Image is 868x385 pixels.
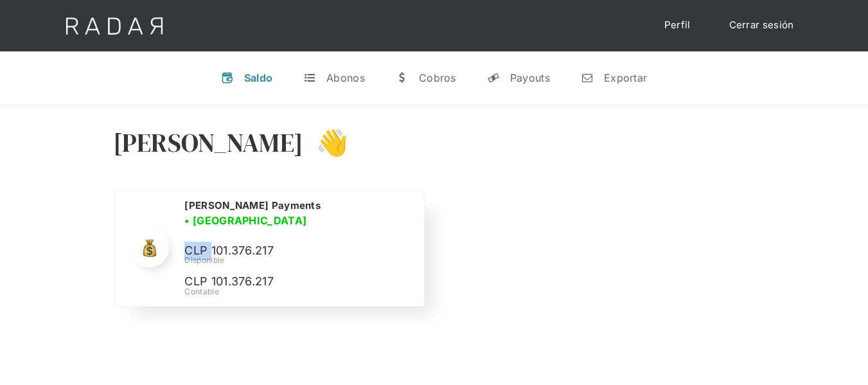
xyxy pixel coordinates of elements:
div: Saldo [244,71,273,84]
h2: [PERSON_NAME] Payments [184,199,321,212]
p: CLP 101.376.217 [184,273,377,291]
p: CLP 101.376.217 [184,242,377,260]
div: Payouts [510,71,550,84]
a: Perfil [651,13,704,38]
h3: • [GEOGRAPHIC_DATA] [184,213,306,228]
div: Exportar [604,71,647,84]
h3: 👋 [303,127,348,159]
h3: [PERSON_NAME] [113,127,304,159]
div: Cobros [419,71,456,84]
div: Disponible [184,255,408,266]
div: v [221,71,234,84]
div: n [581,71,594,84]
a: Cerrar sesión [716,13,807,38]
div: Contable [184,286,408,298]
div: y [487,71,500,84]
div: w [396,71,409,84]
div: t [303,71,316,84]
div: Abonos [326,71,365,84]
